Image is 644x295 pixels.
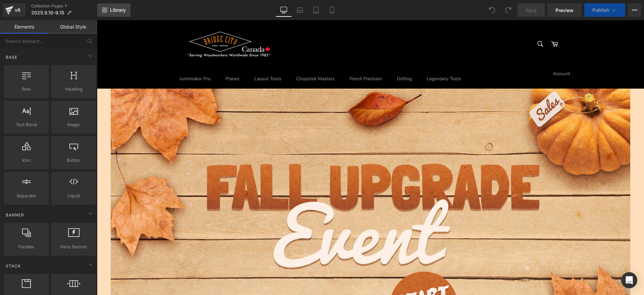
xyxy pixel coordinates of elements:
a: Desktop [276,3,292,17]
span: Library [110,7,126,13]
div: Open Intercom Messenger [621,272,637,288]
a: Layout Tools [151,49,191,68]
a: Pencil Precision [246,49,292,68]
span: Icon [6,157,47,164]
button: More [628,3,641,17]
a: Tablet [308,3,324,17]
span: Publish [592,7,609,13]
span: Liquid [53,192,94,199]
span: Separator [6,192,47,199]
a: Laptop [292,3,308,17]
a: Planes [122,49,149,68]
span: 2025.9.10-9.15 [31,10,64,15]
a: Collection Pages [31,3,97,9]
span: Image [53,121,94,128]
button: Redo [501,3,515,17]
span: Row [6,86,47,93]
a: Account [449,44,480,63]
button: Undo [485,3,499,17]
a: Global Style [49,20,97,34]
span: Stack [5,263,21,269]
a: v6 [3,3,26,17]
span: Preview [555,7,574,14]
span: Heading [53,86,94,93]
span: Text Block [6,121,47,128]
a: Chopstick Masters [193,49,245,68]
a: Legendary Tools [323,49,371,68]
span: Save [526,7,537,14]
a: New Library [97,3,130,17]
a: Drilling [293,49,322,68]
span: Button [53,157,94,164]
button: Publish [584,3,625,17]
a: Jointmaker Pro [76,49,120,68]
div: v6 [13,6,22,14]
a: Mobile [324,3,340,17]
span: Parallax [6,243,47,250]
span: Hero Banner [53,243,94,250]
a: Preview [547,3,582,17]
img: Bridge City Tool Works (CA) [83,7,176,42]
span: Banner [5,212,25,218]
span: Base [5,54,18,60]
